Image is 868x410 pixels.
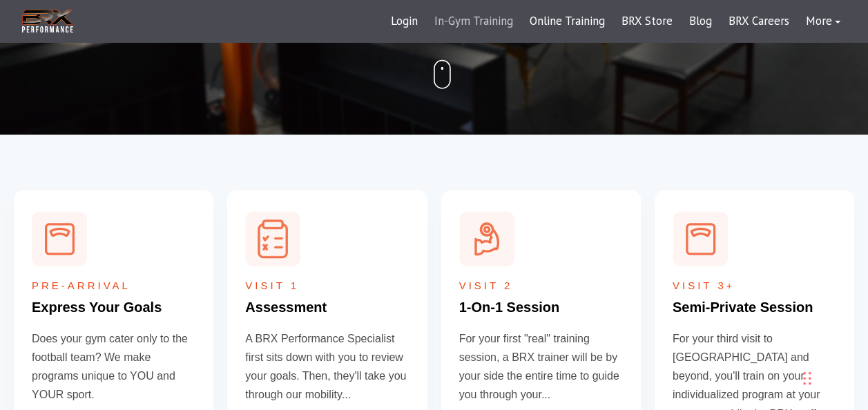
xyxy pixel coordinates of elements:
[459,299,623,315] h4: 1-On-1 Session
[245,299,409,315] h4: Assessment
[673,280,836,292] h5: Visit 3+
[673,211,728,266] img: Express Your Goals
[682,300,813,315] span: emi-Private Session
[459,329,623,404] p: For your first "real" training session, a BRX trainer will be by your side the entire time to gui...
[799,344,868,410] iframe: Chat Widget
[459,211,514,266] img: 1-On-1 Session
[803,358,811,399] div: Drag
[681,5,720,38] a: Blog
[613,5,681,38] a: BRX Store
[32,299,195,315] h4: Express Your Goals
[245,280,409,292] h5: Visit 1
[245,329,409,404] p: A BRX Performance Specialist first sits down with you to review your goals. Then, they'll take yo...
[245,211,300,266] img: Assessment
[426,5,521,38] a: In-Gym Training
[32,280,195,292] h5: Pre-Arrival
[798,5,849,38] a: More
[720,5,798,38] a: BRX Careers
[383,5,849,38] div: Navigation Menu
[673,299,836,315] h4: S
[32,329,195,404] p: Does your gym cater only to the football team? We make programs unique to YOU and YOUR sport.
[32,211,87,266] img: Express Your Goals
[383,5,426,38] a: Login
[20,7,75,35] img: BRX Transparent Logo-2
[521,5,613,38] a: Online Training
[459,280,623,292] h5: Visit 2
